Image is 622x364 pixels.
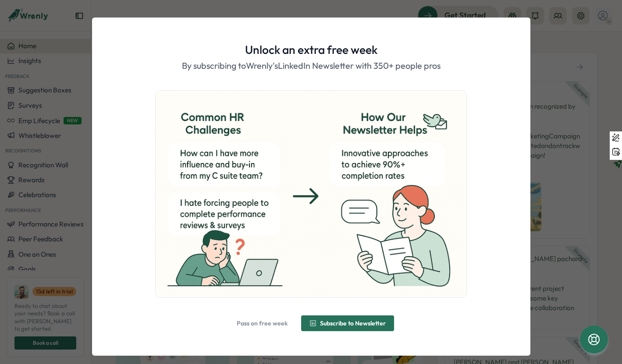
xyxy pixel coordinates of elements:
[156,91,466,297] img: ChatGPT Image
[320,320,386,326] span: Subscribe to Newsletter
[245,42,377,57] h1: Unlock an extra free week
[182,59,441,73] p: By subscribing to Wrenly's LinkedIn Newsletter with 350+ people pros
[228,315,296,331] button: Pass on free week
[301,315,394,331] button: Subscribe to Newsletter
[237,320,288,326] span: Pass on free week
